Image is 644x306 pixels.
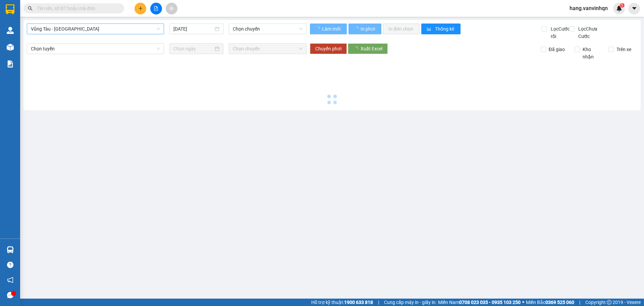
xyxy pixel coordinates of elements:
[233,24,303,34] span: Chọn chuyến
[166,3,177,14] button: aim
[427,27,432,32] span: bar-chart
[616,5,622,11] img: icon-new-feature
[435,25,455,33] span: Thống kê
[438,299,521,306] span: Miền Nam
[580,46,603,60] span: Kho nhận
[28,6,33,11] span: search
[138,6,143,11] span: plus
[310,24,347,34] button: Làm mới
[522,301,524,304] span: ⚪️
[150,3,162,14] button: file-add
[526,299,574,306] span: Miền Bắc
[7,262,13,268] span: question-circle
[310,43,347,54] button: Chuyển phơi
[7,27,14,34] img: warehouse-icon
[344,300,373,305] strong: 1900 633 818
[545,300,574,305] strong: 0369 525 060
[20,29,109,42] strong: Tổng đài hỗ trợ: 0914 113 973 - 0982 113 973 - 0919 113 973 -
[169,6,174,11] span: aim
[233,44,303,54] span: Chọn chuyến
[546,46,568,53] span: Đã giao
[315,27,321,31] span: loading
[548,25,571,40] span: Lọc Cước rồi
[378,299,379,306] span: |
[37,5,116,12] input: Tìm tên, số ĐT hoặc mã đơn
[614,46,634,53] span: Trên xe
[576,25,610,40] span: Lọc Chưa Cước
[173,25,213,33] input: 15/08/2025
[3,38,17,83] strong: Công ty TNHH DVVT Văn Vinh 76
[31,44,160,54] span: Chọn tuyến
[348,24,381,34] button: In phơi
[564,4,613,12] span: hang.vanvinhqn
[421,24,461,34] button: bar-chartThống kê
[348,43,388,54] button: Xuất Excel
[354,27,360,31] span: loading
[631,5,637,11] span: caret-down
[31,24,160,34] span: Vũng Tàu - Quảng Ngãi
[3,5,17,36] img: logo
[6,4,14,14] img: logo-vxr
[607,300,611,305] span: copyright
[7,60,14,68] img: solution-icon
[628,3,640,14] button: caret-down
[383,24,420,34] button: In đơn chọn
[154,6,158,11] span: file-add
[311,299,373,306] span: Hỗ trợ kỹ thuật:
[620,3,625,8] sup: 1
[7,44,14,51] img: warehouse-icon
[173,45,213,52] input: Chọn ngày
[7,292,13,298] span: message
[31,43,99,49] strong: 0978 771155 - 0975 77 1155
[621,3,623,8] span: 1
[19,10,111,28] strong: [PERSON_NAME] ([GEOGRAPHIC_DATA])
[135,3,146,14] button: plus
[322,25,341,33] span: Làm mới
[7,246,14,253] img: warehouse-icon
[459,300,521,305] strong: 0708 023 035 - 0935 103 250
[7,277,13,283] span: notification
[579,299,580,306] span: |
[361,25,376,33] span: In phơi
[384,299,436,306] span: Cung cấp máy in - giấy in:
